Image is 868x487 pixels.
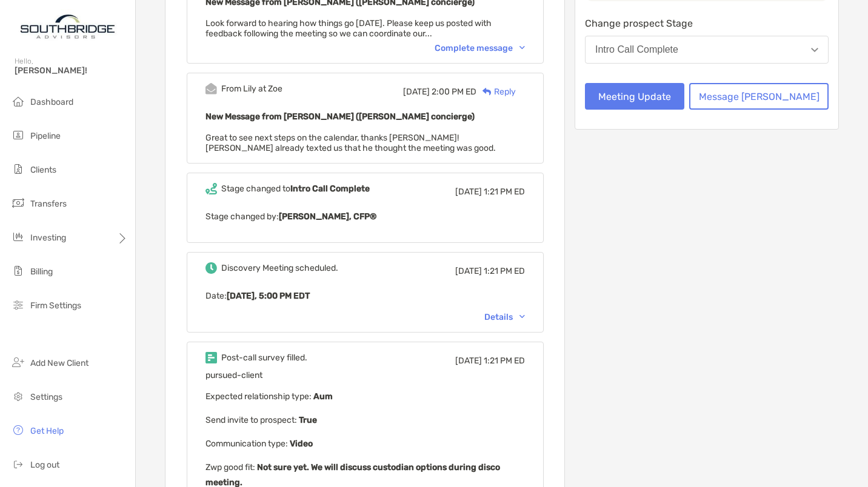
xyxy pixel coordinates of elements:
div: Discovery Meeting scheduled. [221,263,338,273]
div: Reply [476,85,516,98]
span: Pipeline [30,131,61,141]
img: transfers icon [11,196,25,210]
img: investing icon [11,230,25,244]
span: pursued-client [205,370,262,380]
button: Message [PERSON_NAME] [689,83,829,110]
p: Send invite to prospect : [205,412,525,428]
span: [DATE] [455,266,482,276]
span: Settings [30,392,62,402]
img: dashboard icon [11,94,25,108]
img: Event icon [205,352,217,363]
button: Intro Call Complete [585,36,829,64]
p: Expected relationship type : [205,389,525,404]
div: From Lily at Zoe [221,84,282,94]
img: settings icon [11,389,25,403]
img: Chevron icon [519,315,525,319]
span: Clients [30,165,56,175]
div: Stage changed to [221,184,370,194]
p: Stage changed by: [205,209,525,224]
img: add_new_client icon [11,355,25,369]
span: Transfers [30,199,67,209]
img: get-help icon [11,423,25,437]
img: Open dropdown arrow [811,48,818,52]
b: True [297,415,317,425]
div: Post-call survey filled. [221,353,307,363]
span: 1:21 PM ED [484,266,525,276]
b: [PERSON_NAME], CFP® [279,211,376,222]
span: [PERSON_NAME]! [15,65,128,76]
span: Look forward to hearing how things go [DATE]. Please keep us posted with feedback following the m... [205,18,492,39]
p: Change prospect Stage [585,16,829,31]
button: Meeting Update [585,83,684,110]
b: New Message from [PERSON_NAME] ([PERSON_NAME] concierge) [205,111,475,122]
b: [DATE], 5:00 PM EDT [227,291,310,301]
span: Get Help [30,426,64,436]
img: clients icon [11,162,25,176]
span: Dashboard [30,97,73,107]
img: Zoe Logo [15,5,121,48]
span: Investing [30,233,66,243]
div: Complete message [435,43,525,53]
img: Event icon [205,83,217,94]
img: pipeline icon [11,128,25,142]
span: Firm Settings [30,300,81,311]
span: Billing [30,267,53,277]
img: logout icon [11,457,25,471]
span: 2:00 PM ED [432,87,476,97]
img: Chevron icon [519,46,525,50]
span: 1:21 PM ED [484,356,525,366]
p: Date : [205,288,525,303]
div: Intro Call Complete [595,44,678,55]
b: Aum [312,391,333,402]
img: Event icon [205,183,217,194]
div: Details [484,312,525,322]
span: Log out [30,460,59,470]
span: [DATE] [455,187,482,197]
img: Reply icon [482,88,492,96]
img: Event icon [205,262,217,274]
img: firm-settings icon [11,297,25,312]
span: [DATE] [455,356,482,366]
b: Video [288,439,313,449]
b: Intro Call Complete [290,184,370,194]
span: 1:21 PM ED [484,187,525,197]
span: Add New Client [30,358,88,368]
p: Communication type : [205,436,525,451]
span: Great to see next steps on the calendar, thanks [PERSON_NAME]! [PERSON_NAME] already texted us th... [205,133,496,153]
img: billing icon [11,263,25,278]
span: [DATE] [403,87,430,97]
